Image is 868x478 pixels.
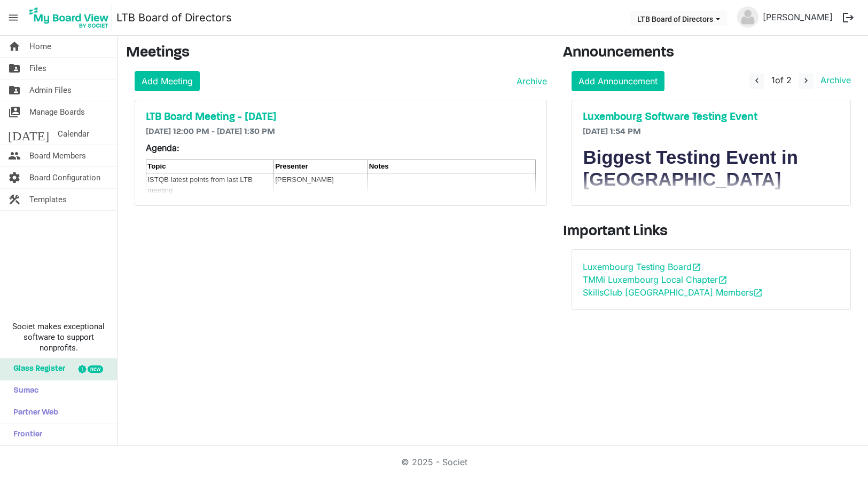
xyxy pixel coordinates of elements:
[753,288,763,298] span: open_in_new
[8,36,21,57] span: home
[8,58,21,79] span: folder_shared
[799,73,814,89] button: navigate_next
[563,44,859,62] h3: Announcements
[147,176,253,194] span: ISTQB latest points from last LTB meeting
[816,75,851,85] a: Archive
[8,167,21,188] span: settings
[88,365,103,373] div: new
[8,359,65,380] span: Glass Register
[737,6,758,28] img: no-profile-picture.svg
[630,11,727,26] button: LTB Board of Directors dropdownbutton
[512,75,547,87] a: Archive
[29,58,46,79] span: Files
[5,321,112,353] span: Societ makes exceptional software to support nonprofits.
[3,7,24,28] span: menu
[146,127,536,137] h6: [DATE] 12:00 PM - [DATE] 1:30 PM
[8,101,21,123] span: switch_account
[275,162,308,170] b: Presenter
[146,111,536,124] a: LTB Board Meeting - [DATE]
[583,147,798,190] strong: Biggest Testing Event in [GEOGRAPHIC_DATA]
[29,79,72,101] span: Admin Files
[692,262,701,272] span: open_in_new
[771,75,775,85] span: 1
[563,223,859,241] h3: Important Links
[135,71,200,91] a: Add Meeting
[26,4,112,31] img: My Board View Logo
[126,44,547,62] h3: Meetings
[147,162,166,170] b: Topic
[837,6,859,29] button: logout
[758,6,837,28] a: [PERSON_NAME]
[583,261,701,272] a: Luxembourg Testing Boardopen_in_new
[275,174,366,185] div: [PERSON_NAME]
[583,287,763,298] a: SkillsClub [GEOGRAPHIC_DATA] Membersopen_in_new
[771,75,792,85] span: of 2
[58,123,89,145] span: Calendar
[29,36,51,57] span: Home
[8,189,21,210] span: construction
[752,76,762,85] span: navigate_before
[8,424,42,445] span: Frontier
[583,128,641,136] span: [DATE] 1:54 PM
[369,162,389,170] b: Notes
[583,274,728,285] a: TMMi Luxembourg Local Chapteropen_in_new
[29,101,85,123] span: Manage Boards
[8,123,49,145] span: [DATE]
[8,145,21,166] span: people
[146,142,179,153] strong: Agenda:
[718,275,728,285] span: open_in_new
[583,111,840,124] a: Luxembourg Software Testing Event
[572,71,664,91] a: Add Announcement
[401,457,467,467] a: © 2025 - Societ
[116,7,232,28] a: LTB Board of Directors
[801,76,811,85] span: navigate_next
[29,189,67,210] span: Templates
[8,79,21,101] span: folder_shared
[29,167,100,188] span: Board Configuration
[8,402,58,424] span: Partner Web
[8,380,38,402] span: Sumac
[26,4,116,31] a: My Board View Logo
[29,145,86,166] span: Board Members
[749,73,764,89] button: navigate_before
